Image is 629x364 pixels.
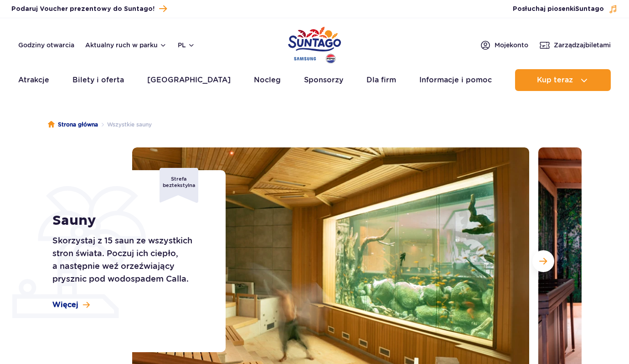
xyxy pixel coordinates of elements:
a: Park of Poland [288,23,341,65]
span: Moje konto [495,40,528,50]
span: Suntago [575,6,604,12]
a: Atrakcje [18,69,49,91]
a: [GEOGRAPHIC_DATA] [147,69,231,91]
button: Następny slajd [532,250,554,272]
a: Strona główna [48,120,98,129]
div: Strefa beztekstylna [160,168,198,203]
a: Nocleg [254,69,281,91]
span: Posłuchaj piosenki [513,5,604,14]
a: Informacje i pomoc [419,69,492,91]
a: Bilety i oferta [72,69,124,91]
p: Skorzystaj z 15 saun ze wszystkich stron świata. Poczuj ich ciepło, a następnie weź orzeźwiający ... [52,234,205,285]
a: Podaruj Voucher prezentowy do Suntago! [11,3,167,15]
button: Posłuchaj piosenkiSuntago [513,5,618,14]
a: Mojekonto [480,40,528,51]
span: Więcej [52,300,78,310]
span: Zarządzaj biletami [554,40,611,50]
a: Więcej [52,300,90,310]
h1: Sauny [52,212,205,229]
span: Kup teraz [537,76,573,84]
button: pl [178,40,195,50]
button: Aktualny ruch w parku [85,41,167,49]
button: Kup teraz [515,69,611,91]
a: Sponsorzy [304,69,343,91]
a: Godziny otwarcia [18,40,74,50]
a: Dla firm [366,69,396,91]
span: Podaruj Voucher prezentowy do Suntago! [11,5,155,14]
li: Wszystkie sauny [98,120,152,129]
a: Zarządzajbiletami [539,40,611,51]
